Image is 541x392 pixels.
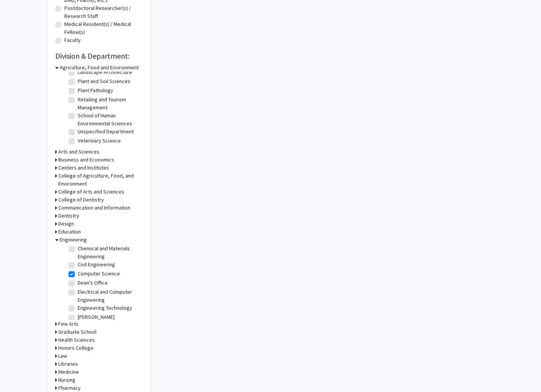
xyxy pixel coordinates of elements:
[58,148,99,156] h3: Arts and Sciences
[6,358,32,386] iframe: Chat
[78,245,141,261] label: Chemical and Materials Engineering
[78,128,134,136] label: Unspecified Department
[64,36,81,44] label: Faculty
[78,288,141,304] label: Electrical and Computer Engineering
[58,328,96,336] h3: Graduate School
[78,86,113,94] label: Plant Pathology
[58,172,143,188] h3: College of Agriculture, Food, and Environment
[78,137,121,145] label: Veterinary Science
[78,270,120,278] label: Computer Science
[60,236,87,244] h3: Engineering
[58,320,78,328] h3: Fine Arts
[58,368,79,376] h3: Medicine
[64,4,143,20] label: Postdoctoral Researcher(s) / Research Staff
[58,204,130,212] h3: Communication and Information
[58,384,81,392] h3: Pharmacy
[58,220,74,228] h3: Design
[58,336,95,344] h3: Health Sciences
[58,164,109,172] h3: Centers and Institutes
[78,313,141,329] label: [PERSON_NAME] [MEDICAL_DATA]
[58,352,67,360] h3: Law
[58,188,124,196] h3: College of Arts and Sciences
[78,261,115,269] label: Civil Engineering
[78,304,132,312] label: Engineering Technology
[78,77,130,85] label: Plant and Soil Sciences
[78,68,132,76] label: Landscape Architecture
[78,279,108,287] label: Dean's Office
[58,376,75,384] h3: Nursing
[64,20,143,36] label: Medical Resident(s) / Medical Fellow(s)
[58,196,104,204] h3: College of Dentistry
[58,344,93,352] h3: Honors College
[78,112,141,128] label: School of Human Environmental Sciences
[58,360,78,368] h3: Libraries
[60,64,139,72] h3: Agriculture, Food and Environment
[58,228,81,236] h3: Education
[58,212,79,220] h3: Dentistry
[58,156,114,164] h3: Business and Economics
[55,51,143,61] h2: Division & Department:
[78,96,141,112] label: Retailing and Tourism Management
